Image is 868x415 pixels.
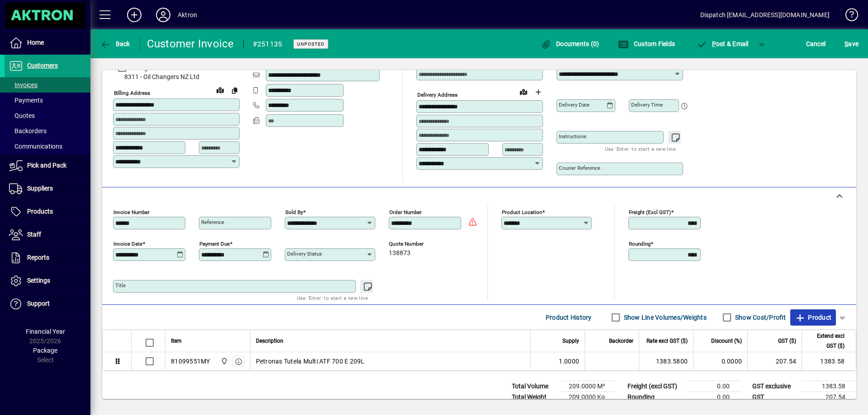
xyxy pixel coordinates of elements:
span: Backorders [9,127,47,135]
td: 209.0000 Kg [561,392,616,403]
button: Documents (0) [538,36,602,52]
span: Product [795,310,831,325]
span: Supply [562,336,579,346]
mat-hint: Use 'Enter' to start a new line [297,293,368,303]
button: Custom Fields [616,36,677,52]
td: Total Weight [507,392,561,403]
span: Quotes [9,112,35,119]
button: Choose address [531,85,545,99]
button: Save [842,36,861,52]
span: Petronas Tutela Multi ATF 700 E 209L [256,357,365,366]
label: Show Line Volumes/Weights [622,313,707,322]
span: Support [27,300,50,307]
mat-label: Freight (excl GST) [629,209,671,215]
button: Copy to Delivery address [227,83,242,98]
span: Staff [27,231,41,238]
span: Invoices [9,81,38,89]
span: ave [844,37,859,51]
span: Pick and Pack [27,162,66,169]
mat-label: Courier Reference [559,165,600,171]
span: Home [27,39,44,46]
a: Pick and Pack [5,154,90,177]
td: 0.00 [686,392,741,403]
span: Financial Year [26,328,65,335]
span: Communications [9,143,62,150]
mat-label: Title [115,282,126,289]
span: Customers [27,62,58,69]
a: Suppliers [5,177,90,200]
button: Cancel [804,36,828,52]
span: Description [256,336,283,346]
button: Post & Email [692,36,753,52]
div: Aktron [178,8,197,22]
td: 1383.58 [802,381,856,392]
span: S [844,40,848,47]
mat-label: Instructions [559,133,586,140]
a: Home [5,32,90,54]
a: View on map [516,84,531,99]
td: Freight (excl GST) [623,381,686,392]
a: Backorders [5,123,90,139]
span: Quote number [389,241,443,247]
mat-label: Delivery status [287,251,322,257]
span: Unposted [297,41,325,47]
mat-hint: Use 'Enter' to start a new line [605,144,676,154]
button: Profile [149,7,178,23]
button: Product History [542,309,595,326]
div: #251135 [253,37,283,51]
span: 138873 [389,250,410,257]
mat-label: Payment due [199,241,230,247]
mat-label: Sold by [285,209,303,215]
a: Communications [5,139,90,154]
span: 1.0000 [559,357,580,366]
mat-label: Delivery time [631,102,663,108]
a: Quotes [5,108,90,123]
a: Invoices [5,77,90,93]
button: Back [98,36,132,52]
mat-label: Rounding [629,241,651,247]
span: Reports [27,254,49,261]
span: Package [33,347,57,354]
a: Products [5,201,90,223]
app-page-header-button: Back [90,36,140,52]
td: GST [748,392,802,403]
span: P [712,40,716,47]
a: View on map [213,83,227,97]
span: Backorder [609,336,633,346]
div: Dispatch [EMAIL_ADDRESS][DOMAIN_NAME] [700,8,830,22]
td: Rounding [623,392,686,403]
span: Products [27,208,53,215]
span: Item [171,336,182,346]
span: Settings [27,277,50,284]
span: Payments [9,97,43,104]
span: 8311 - Oil Changers NZ Ltd [113,72,240,82]
a: Payments [5,93,90,108]
mat-label: Invoice number [113,209,150,215]
span: GST ($) [778,336,796,346]
div: 81099551MY [171,357,210,366]
span: Cancel [806,37,826,51]
mat-label: Invoice date [113,241,142,247]
span: Rate excl GST ($) [646,336,688,346]
td: 209.0000 M³ [561,381,616,392]
span: ost & Email [696,40,749,47]
td: 0.0000 [693,352,747,370]
mat-label: Product location [502,209,542,215]
label: Show Cost/Profit [733,313,786,322]
td: 207.54 [747,352,802,370]
button: Add [120,7,149,23]
td: 0.00 [686,381,741,392]
span: Custom Fields [618,40,675,47]
div: 1383.5800 [645,357,688,366]
td: Total Volume [507,381,561,392]
a: Settings [5,270,90,292]
span: Back [100,40,130,47]
td: 207.54 [802,392,856,403]
td: 1383.58 [802,352,856,370]
mat-label: Order number [389,209,422,215]
a: Support [5,293,90,315]
button: Product [790,309,836,326]
span: Product History [546,310,592,325]
span: Suppliers [27,185,53,192]
mat-label: Reference [201,219,224,225]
